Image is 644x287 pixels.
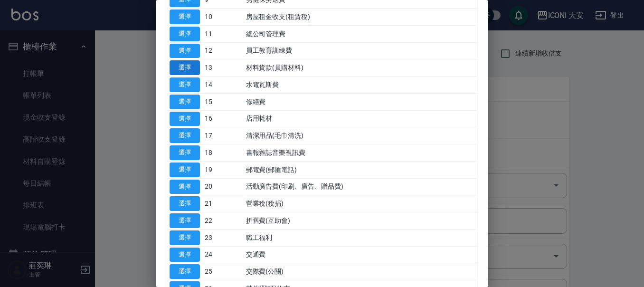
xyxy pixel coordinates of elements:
[170,180,200,194] button: 選擇
[170,230,200,245] button: 選擇
[170,128,200,143] button: 選擇
[202,195,244,212] td: 21
[202,229,244,246] td: 23
[170,196,200,211] button: 選擇
[202,59,244,77] td: 13
[170,248,200,262] button: 選擇
[244,229,477,246] td: 職工福利
[244,178,477,195] td: 活動廣告費(印刷、廣告、贈品費)
[170,264,200,279] button: 選擇
[202,77,244,94] td: 14
[202,246,244,263] td: 24
[244,42,477,59] td: 員工教育訓練費
[244,195,477,212] td: 營業稅(稅捐)
[202,9,244,26] td: 10
[244,77,477,94] td: 水電瓦斯費
[244,144,477,162] td: 書報雜誌音樂視訊費
[170,77,200,92] button: 選擇
[170,27,200,41] button: 選擇
[244,263,477,280] td: 交際費(公關)
[170,145,200,160] button: 選擇
[170,10,200,24] button: 選擇
[202,127,244,144] td: 17
[202,93,244,110] td: 15
[170,213,200,228] button: 選擇
[244,127,477,144] td: 清潔用品(毛巾清洗)
[202,178,244,195] td: 20
[202,263,244,280] td: 25
[244,93,477,110] td: 修繕費
[202,212,244,230] td: 22
[202,42,244,59] td: 12
[170,163,200,177] button: 選擇
[170,44,200,58] button: 選擇
[202,110,244,127] td: 16
[244,212,477,230] td: 折舊費(互助會)
[244,59,477,77] td: 材料貨款(員購材料)
[170,95,200,109] button: 選擇
[244,9,477,26] td: 房屋租金收支(租賃稅)
[170,60,200,75] button: 選擇
[202,144,244,162] td: 18
[244,25,477,42] td: 總公司管理費
[244,110,477,127] td: 店用耗材
[244,246,477,263] td: 交通費
[244,161,477,178] td: 郵電費(郵匯電話)
[170,112,200,126] button: 選擇
[202,25,244,42] td: 11
[202,161,244,178] td: 19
